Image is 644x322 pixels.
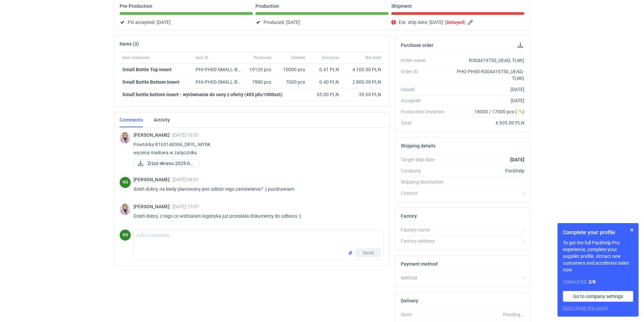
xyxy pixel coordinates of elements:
[401,311,450,318] div: State
[401,43,434,48] h2: Purchase order
[401,213,417,219] h2: Factory
[563,229,633,237] h1: Complete your profile
[510,157,524,162] strong: [DATE]
[274,63,308,76] div: 10000 pcs
[286,18,300,26] span: [DATE]
[450,226,524,233] div: -
[563,239,633,273] p: To get the full Packhelp Pro experience, complete your supplier profile. Attract new customers an...
[172,132,199,138] span: [DATE] 16:51
[311,91,339,98] div: 35.00 PLN
[172,204,199,209] span: [DATE] 15:07
[122,79,179,85] strong: Small Bottle Bottom insert
[516,41,524,49] button: Download PO
[133,132,172,138] span: [PERSON_NAME]
[563,291,633,302] a: Go to company settings
[446,20,464,25] strong: Delayed
[133,159,200,167] div: Zrzut ekranu 2025-08-18 o 16.51.38.png
[401,108,450,115] div: Production Deviation
[450,190,524,196] div: -
[255,18,389,26] div: Produced:
[120,132,131,143] img: Klaudia Wiśniewska
[450,274,524,281] div: -
[628,226,636,234] button: Skip for now
[120,112,143,127] a: Comments
[401,261,438,267] h2: Payment method
[401,238,450,244] div: Factory address
[401,156,450,163] div: Target ship date
[391,18,524,26] div: Est. ship date:
[311,79,339,85] div: 0.40 PLN
[154,112,170,127] a: Activity
[344,79,381,85] div: 2 800.00 PLN
[503,312,524,317] em: Pending...
[196,79,241,85] div: PHI-PH00-SMALL-BOTTLE-BOTTOM-INSERT
[120,177,131,188] div: Natalia Stępak
[344,66,381,73] div: 4 100.00 PLN
[356,249,381,257] button: Send
[450,57,524,64] div: R304419750_UEAD, TLWQ
[274,76,308,88] div: 7000 pcs
[401,143,436,149] h2: Shipping details
[291,55,305,60] span: Ordered
[401,226,450,233] div: Factory name
[120,177,131,188] figcaption: NS
[133,185,378,193] p: dzień dobry, na kiedy planowany jest odbiór tego zamówienia? :) pozdrawiam
[450,167,524,174] div: Packhelp
[401,97,450,104] div: Accepted
[467,18,475,26] button: Edit estimated shipping date
[365,55,381,60] span: Net total
[401,119,450,126] div: Total
[196,66,241,73] div: PHI-PH00-SMALL-BOTTLE-TOP-INSERT
[563,304,608,311] button: Don’t show this again
[563,278,633,286] div: Completed:
[450,97,524,104] div: [DATE]
[474,108,524,115] span: 18000 / 17000 pcs ( )
[157,18,171,26] span: [DATE]
[244,76,274,88] div: 7880 pcs
[120,204,131,215] img: Klaudia Wiśniewska
[133,177,172,182] span: [PERSON_NAME]
[254,55,271,60] span: Produced
[517,109,523,114] span: 7%
[122,92,282,97] strong: Small bottle bottom insert - wyrównanie do ceny z oferty (405 pln/1000szt)
[401,274,450,281] div: Method
[322,55,339,60] span: Unit price
[391,3,412,9] p: Shipment
[401,68,450,82] div: Order ID
[133,159,200,167] a: Zrzut ekranu 2025-08...
[464,20,466,25] em: )
[363,250,374,255] span: Send
[122,55,149,60] span: Item nickname
[133,204,172,209] span: [PERSON_NAME]
[244,63,274,76] div: 10120 pcs
[450,238,524,244] div: -
[311,66,339,73] div: 0.41 PLN
[401,179,450,185] div: Shipping destination
[450,68,524,82] div: PHO-PH00-R304419750_UEAD,-TLWQ
[147,160,194,167] span: Zrzut ekranu 2025-08...
[401,298,418,303] h2: Delivery
[120,3,152,9] p: Pre-Production
[429,18,443,26] span: [DATE]
[122,67,172,72] strong: Small Bottle Top insert
[196,55,208,60] span: Item ID
[450,119,524,126] div: 6 935.00 PLN
[344,91,381,98] div: 35.00 PLN
[401,190,450,196] div: Contact
[120,41,139,47] h2: Items (3)
[120,230,131,241] figcaption: NS
[120,230,131,241] div: Natalia Stępak
[172,177,199,182] span: [DATE] 09:01
[133,212,378,220] p: Dzień dobry, z tego co widziałam logistyka już przesłała dokumenty do odbioru :)
[255,3,279,9] p: Production
[401,86,450,93] div: Issued
[401,57,450,64] div: Order name
[401,167,450,174] div: Company
[589,279,596,285] strong: 2 / 8
[133,140,378,157] p: Powtórka R163148366_DRYL, MYSK wycena mailowa w załączniku
[445,20,446,25] em: (
[120,18,253,26] div: PO accepted:
[450,86,524,93] div: [DATE]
